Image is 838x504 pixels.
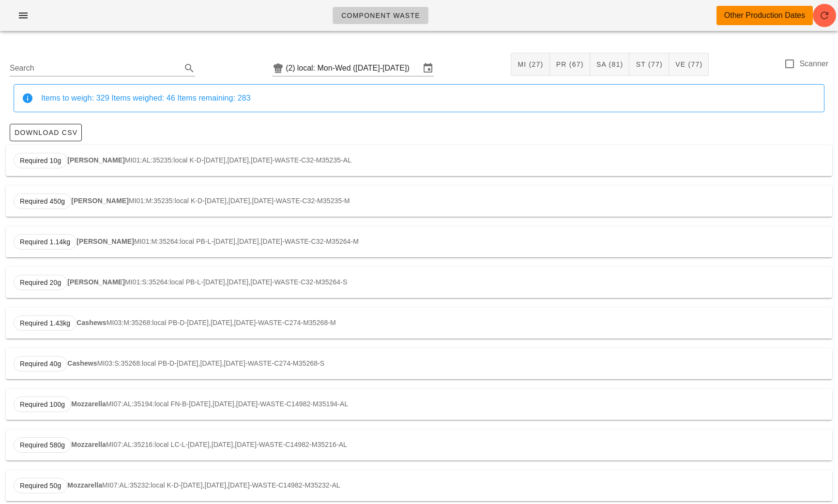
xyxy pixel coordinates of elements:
[556,60,584,68] span: PR (67)
[6,267,832,298] div: MI01:S:35264:local PB-L-[DATE],[DATE],[DATE]-WASTE-C32-M35264-S
[333,7,428,24] a: Component Waste
[669,53,709,76] button: VE (77)
[799,59,828,69] label: Scanner
[6,308,832,339] div: MI03:M:35268:local PB-D-[DATE],[DATE],[DATE]-WASTE-C274-M35268-M
[20,194,65,208] span: Required 450g
[6,470,832,501] div: MI07:AL:35232:local K-D-[DATE],[DATE],[DATE]-WASTE-C14982-M35232-AL
[71,197,129,205] strong: [PERSON_NAME]
[67,156,125,164] strong: [PERSON_NAME]
[6,145,832,176] div: MI01:AL:35235:local K-D-[DATE],[DATE],[DATE]-WASTE-C32-M35235-AL
[71,441,106,448] strong: Mozzarella
[511,53,549,76] button: MI (27)
[675,60,702,68] span: VE (77)
[596,60,624,68] span: SA (81)
[20,356,61,371] span: Required 40g
[286,63,297,73] div: (2)
[67,481,102,489] strong: Mozzarella
[71,400,106,408] strong: Mozzarella
[76,319,106,326] strong: Cashews
[629,53,669,76] button: ST (77)
[20,275,61,290] span: Required 20g
[635,60,662,68] span: ST (77)
[14,129,77,136] span: Download CSV
[724,10,805,21] div: Other Production Dates
[20,235,70,249] span: Required 1.14kg
[590,53,630,76] button: SA (81)
[20,153,61,168] span: Required 10g
[20,478,61,493] span: Required 50g
[517,60,543,68] span: MI (27)
[10,124,82,141] button: Download CSV
[20,438,65,452] span: Required 580g
[550,53,590,76] button: PR (67)
[20,397,65,412] span: Required 100g
[6,348,832,379] div: MI03:S:35268:local PB-D-[DATE],[DATE],[DATE]-WASTE-C274-M35268-S
[20,316,70,330] span: Required 1.43kg
[6,430,832,460] div: MI07:AL:35216:local LC-L-[DATE],[DATE],[DATE]-WASTE-C14982-M35216-AL
[41,93,816,104] div: Items to weigh: 329 Items weighed: 46 Items remaining: 283
[6,186,832,217] div: MI01:M:35235:local K-D-[DATE],[DATE],[DATE]-WASTE-C32-M35235-M
[6,389,832,420] div: MI07:AL:35194:local FN-B-[DATE],[DATE],[DATE]-WASTE-C14982-M35194-AL
[67,359,97,367] strong: Cashews
[6,226,832,257] div: MI01:M:35264:local PB-L-[DATE],[DATE],[DATE]-WASTE-C32-M35264-M
[341,12,420,19] span: Component Waste
[67,278,125,286] strong: [PERSON_NAME]
[76,237,134,245] strong: [PERSON_NAME]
